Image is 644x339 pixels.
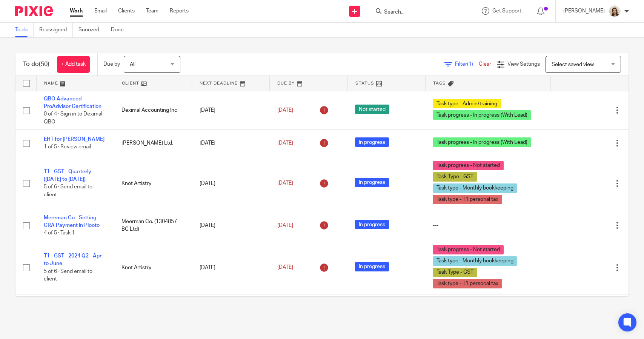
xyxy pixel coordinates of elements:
span: [DATE] [277,181,293,186]
a: Reports [170,7,189,15]
span: [DATE] [277,265,293,270]
a: QBO Advanced ProAdvisor Certification [44,96,101,109]
td: [DATE] [192,210,270,241]
a: Meerman Co - Setting CRA Payment in Plooto [44,215,100,228]
a: + Add task [57,56,90,73]
a: Reassigned [39,23,73,37]
span: 5 of 6 · Send email to client [44,269,92,282]
h1: To do [23,60,49,68]
span: Task type - Monthly bookkeeping [433,183,517,193]
span: Task Type - GST [433,172,477,182]
td: Knot Artistry [114,157,192,210]
input: Search [383,9,451,16]
span: Task type - T1 personal tax [433,279,502,288]
span: Task Type - GST [433,268,477,277]
span: (50) [39,61,49,67]
td: [DATE] [192,91,270,130]
td: [DATE] [192,130,270,157]
td: Deximal Accounting Inc [114,91,192,130]
span: [DATE] [277,223,293,228]
span: In progress [355,220,389,229]
span: (1) [467,62,473,67]
span: Task progress - Not started [433,161,504,170]
a: Email [94,7,107,15]
a: Snoozed [78,23,105,37]
img: Pixie [15,6,53,16]
a: To do [15,23,34,37]
td: [DATE] [192,241,270,294]
span: In progress [355,262,389,271]
td: Meerman Co. (1304857 BC Ltd) [114,210,192,241]
p: [PERSON_NAME] [563,7,605,15]
a: Work [70,7,83,15]
span: In progress [355,178,389,187]
span: Task type - T1 personal tax [433,195,502,204]
a: T1 - GST - Quarterly ([DATE] to [DATE]) [44,169,91,182]
span: Filter [455,62,479,67]
span: Task progress - In progress (With Lead) [433,137,531,147]
span: Tags [433,81,446,85]
span: Task progress - Not started [433,245,504,254]
span: 0 of 4 · Sign in to Deximal QBO [44,111,102,125]
span: Task type - Monthly bookkeeping [433,256,517,266]
span: 4 of 5 · Task 1 [44,231,75,236]
span: 5 of 6 · Send email to client [44,185,92,198]
td: [PERSON_NAME] Ltd. [114,130,192,157]
span: 1 of 5 · Review email [44,145,91,150]
span: View Settings [507,62,540,67]
td: Knot Artistry [114,241,192,294]
a: EHT for [PERSON_NAME] [44,137,105,142]
span: Not started [355,105,389,114]
a: Team [146,7,158,15]
p: Due by [103,60,120,68]
img: Morgan.JPG [609,5,621,17]
a: Clients [118,7,135,15]
span: [DATE] [277,108,293,113]
a: Done [111,23,129,37]
a: T1 - GST - 2024 Q2 - Apr to June [44,253,101,266]
span: Select saved view [552,62,594,67]
span: Get Support [492,8,521,14]
span: All [130,62,135,67]
td: [DATE] [192,157,270,210]
span: Task type - Admin/training [433,99,501,108]
span: [DATE] [277,140,293,146]
span: In progress [355,137,389,147]
div: --- [433,222,543,229]
a: Clear [479,62,491,67]
span: Task progress - In progress (With Lead) [433,110,531,120]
